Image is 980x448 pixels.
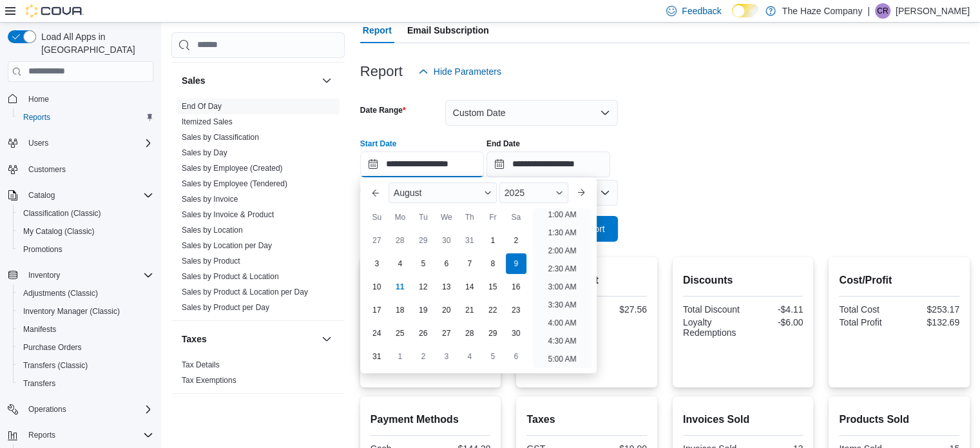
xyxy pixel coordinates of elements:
div: day-2 [413,346,434,367]
button: My Catalog (Classic) [13,222,159,240]
img: Cova [26,5,84,17]
span: Sales by Employee (Tendered) [182,179,287,189]
li: 1:30 AM [543,225,581,240]
a: Sales by Invoice & Product [182,210,274,219]
a: Sales by Day [182,148,227,157]
a: End Of Day [182,102,222,111]
div: day-31 [459,230,480,251]
button: Users [23,135,53,151]
div: Total Profit [839,317,896,327]
li: 2:30 AM [543,261,581,277]
div: Total Cost [839,304,896,315]
div: day-13 [436,277,457,297]
button: Purchase Orders [13,338,159,356]
p: The Haze Company [782,3,863,19]
div: Sales [171,99,345,320]
span: Load All Apps in [GEOGRAPHIC_DATA] [36,30,153,56]
span: Sales by Product & Location [182,271,279,282]
div: day-26 [413,323,434,344]
ul: Time [533,208,591,368]
span: Sales by Product per Day [182,302,269,313]
div: day-4 [459,346,480,367]
li: 3:00 AM [543,279,581,295]
button: Taxes [182,333,316,346]
span: Sales by Classification [182,132,259,142]
span: Sales by Employee (Created) [182,163,283,173]
div: day-8 [483,253,503,274]
button: Sales [182,74,316,87]
button: Reports [23,427,61,443]
span: Transfers (Classic) [23,360,88,371]
span: Transfers [23,378,55,389]
button: Classification (Classic) [13,204,159,222]
button: Reports [3,426,159,444]
button: Catalog [23,188,60,203]
span: Feedback [682,5,721,17]
a: Sales by Invoice [182,195,238,204]
div: We [436,207,457,228]
span: Home [23,91,153,107]
div: day-28 [390,230,410,251]
div: day-22 [483,300,503,320]
span: Sales by Location per Day [182,240,272,251]
span: Sales by Location [182,225,243,235]
span: Report [363,17,392,43]
h3: Taxes [182,333,207,346]
div: day-17 [367,300,387,320]
button: Next month [571,182,591,203]
span: Adjustments (Classic) [18,286,153,301]
div: $253.17 [902,304,959,315]
a: Sales by Location per Day [182,241,272,250]
div: -$4.11 [745,304,803,315]
a: Promotions [18,242,68,257]
div: day-4 [390,253,410,274]
span: Itemized Sales [182,117,233,127]
div: day-18 [390,300,410,320]
span: Catalog [23,188,153,203]
div: Tu [413,207,434,228]
li: 4:00 AM [543,315,581,331]
h2: Taxes [526,412,647,427]
a: Transfers [18,376,61,391]
button: Inventory [23,268,65,283]
span: Email Subscription [407,17,489,43]
a: Sales by Product per Day [182,303,269,312]
span: 2025 [504,188,524,198]
div: day-6 [506,346,526,367]
label: End Date [486,139,520,149]
div: day-30 [436,230,457,251]
div: Sa [506,207,526,228]
button: Promotions [13,240,159,258]
div: -$6.00 [745,317,803,327]
button: Operations [3,400,159,418]
li: 1:00 AM [543,207,581,222]
li: 3:30 AM [543,297,581,313]
span: Catalog [28,190,55,200]
span: Customers [28,164,66,175]
span: Customers [23,161,153,177]
a: Inventory Manager (Classic) [18,304,125,319]
span: Reports [23,112,50,122]
div: day-3 [436,346,457,367]
span: Reports [18,110,153,125]
span: Users [28,138,48,148]
div: day-27 [436,323,457,344]
span: Sales by Invoice & Product [182,209,274,220]
div: Total Discount [683,304,740,315]
h2: Invoices Sold [683,412,803,427]
button: Sales [319,73,334,88]
span: Home [28,94,49,104]
span: Sales by Invoice [182,194,238,204]
div: day-2 [506,230,526,251]
label: Date Range [360,105,406,115]
span: Reports [23,427,153,443]
a: Adjustments (Classic) [18,286,103,301]
span: Operations [23,402,153,417]
div: day-29 [483,323,503,344]
div: Th [459,207,480,228]
a: Classification (Classic) [18,206,106,221]
span: Tax Exemptions [182,375,236,385]
a: Purchase Orders [18,340,87,355]
span: Transfers [18,376,153,391]
input: Press the down key to enter a popover containing a calendar. Press the escape key to close the po... [360,151,484,177]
